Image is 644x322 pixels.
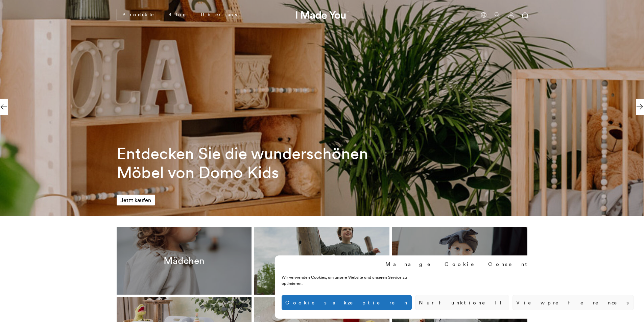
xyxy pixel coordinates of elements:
button: View preferences [512,295,634,310]
a: Mädchen [117,227,252,295]
button: Nur funktionell [415,295,509,310]
a: Blog [163,9,193,21]
div: Manage Cookie Consent [385,261,530,268]
h3: Mädchen [164,255,205,267]
h2: Entdecken Sie die wunderschönen Möbel von Domo Kids [117,144,370,182]
div: Wir verwenden Cookies, um unsere Website und unseren Service zu optimieren. [282,274,428,287]
div: Next [636,99,644,115]
a: Jungen [254,227,389,295]
a: Jetzt kaufen [117,195,155,205]
a: Über uns [195,9,242,21]
a: Baby [392,227,527,295]
button: Cookies akzeptieren [282,295,412,310]
a: Produkte [117,9,160,21]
